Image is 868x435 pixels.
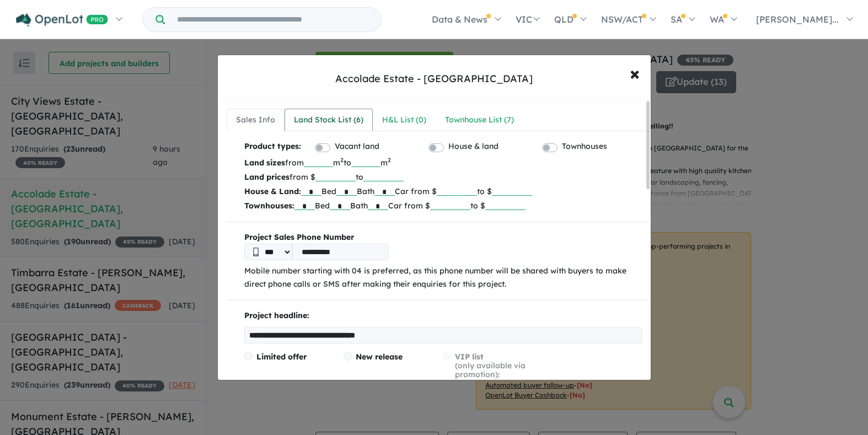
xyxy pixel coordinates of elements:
span: × [630,61,640,85]
p: from m to m [244,155,642,170]
p: from $ to [244,170,642,184]
b: Land prices [244,172,290,182]
div: Land Stock List ( 6 ) [294,114,363,127]
label: Vacant land [335,140,379,153]
div: H&L List ( 0 ) [382,114,426,127]
div: Townhouse List ( 7 ) [445,114,514,127]
p: Mobile number starting with 04 is preferred, as this phone number will be shared with buyers to m... [244,265,642,291]
div: Accolade Estate - [GEOGRAPHIC_DATA] [335,72,533,86]
div: Sales Info [236,114,275,127]
p: Project headline: [244,309,642,323]
input: Try estate name, suburb, builder or developer [167,8,379,31]
sup: 2 [388,156,391,164]
label: Townhouses [562,140,607,153]
b: Project Sales Phone Number [244,231,642,244]
img: Openlot PRO Logo White [16,13,108,27]
sup: 2 [340,156,344,164]
span: Limited offer [256,352,307,362]
b: House & Land: [244,186,301,196]
img: Phone icon [253,248,259,256]
label: House & land [448,140,499,153]
span: New release [356,352,403,362]
p: Bed Bath Car from $ to $ [244,198,642,213]
b: Product types: [244,140,301,155]
b: Land sizes [244,158,285,168]
p: Bed Bath Car from $ to $ [244,184,642,198]
b: Townhouses: [244,201,294,211]
span: [PERSON_NAME]... [756,14,839,25]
